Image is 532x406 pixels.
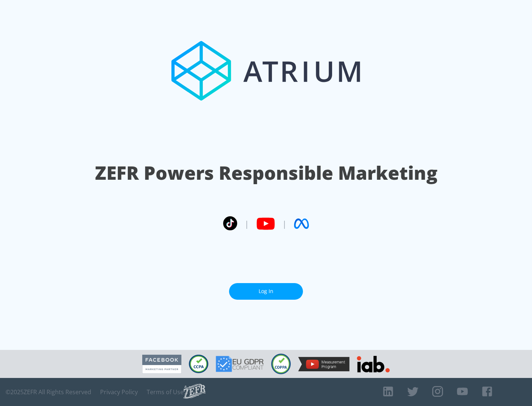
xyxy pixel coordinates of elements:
span: | [282,218,287,229]
img: COPPA Compliant [271,354,291,374]
span: | [245,218,249,229]
h1: ZEFR Powers Responsible Marketing [95,160,437,186]
img: GDPR Compliant [216,356,264,372]
img: IAB [357,356,390,372]
img: CCPA Compliant [189,355,208,373]
span: © 2025 ZEFR All Rights Reserved [6,388,91,396]
img: YouTube Measurement Program [298,357,349,371]
img: Facebook Marketing Partner [142,355,181,374]
a: Privacy Policy [100,388,138,396]
a: Log In [229,283,303,300]
a: Terms of Use [147,388,184,396]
